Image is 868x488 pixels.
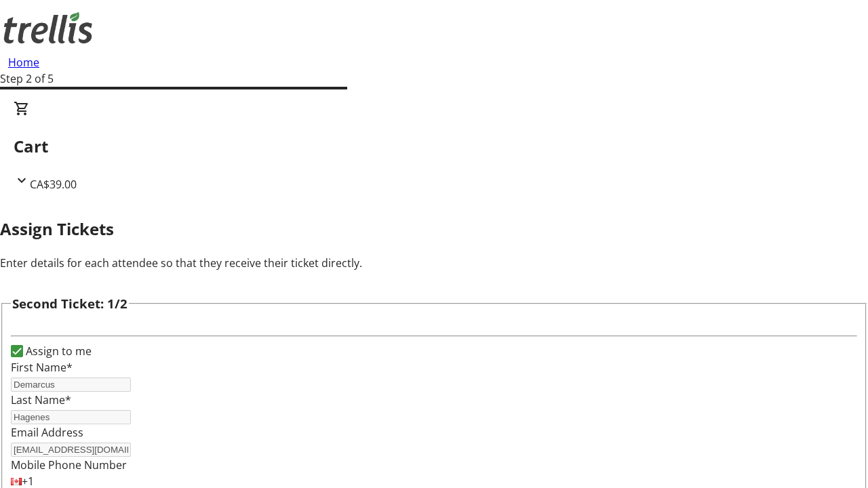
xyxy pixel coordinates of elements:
[11,360,73,375] label: First Name*
[11,425,83,440] label: Email Address
[23,343,92,359] label: Assign to me
[30,177,77,192] span: CA$39.00
[12,294,127,313] h3: Second Ticket: 1/2
[11,457,127,472] label: Mobile Phone Number
[11,392,71,407] label: Last Name*
[14,100,854,192] div: CartCA$39.00
[14,134,854,159] h2: Cart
